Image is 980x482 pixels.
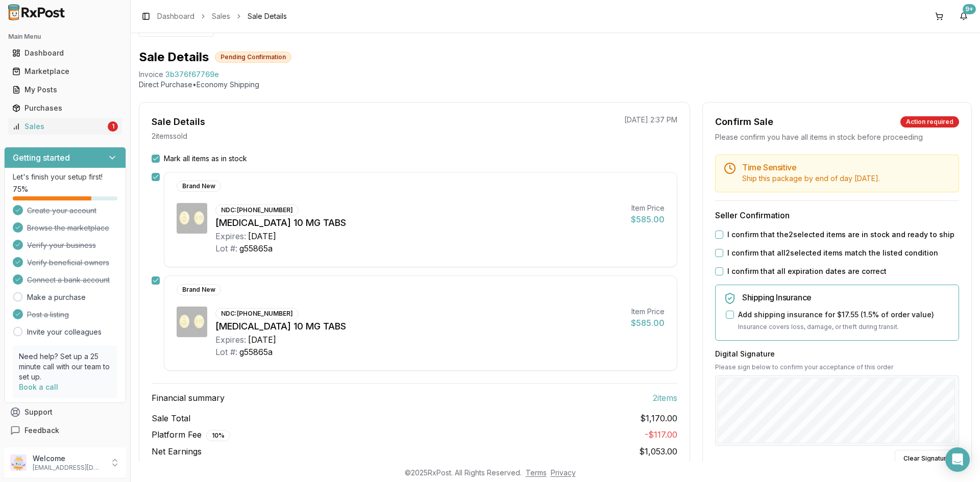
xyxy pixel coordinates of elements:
span: Ship this package by end of day [DATE] . [742,174,880,183]
p: Need help? Set up a 25 minute call with our team to set up. [19,351,111,382]
a: Purchases [8,99,122,117]
button: Dashboard [4,45,126,61]
span: $1,053.00 [639,446,677,456]
button: Sales1 [4,118,126,135]
div: Lot #: [215,242,237,255]
h3: Getting started [13,151,70,164]
div: Expires: [215,334,246,346]
div: Sales [12,121,106,132]
img: User avatar [10,454,27,471]
label: I confirm that all 2 selected items match the listed condition [727,248,938,258]
a: Dashboard [8,44,122,62]
a: Privacy [551,468,576,477]
a: Marketplace [8,62,122,81]
div: Expires: [215,230,246,242]
div: NDC: [PHONE_NUMBER] [215,205,299,216]
button: My Posts [4,82,126,98]
span: 3b376f67769e [165,69,219,80]
p: [EMAIL_ADDRESS][DOMAIN_NAME] [33,464,104,472]
img: Jardiance 10 MG TABS [177,203,207,234]
button: 9+ [955,8,972,24]
a: Dashboard [157,11,194,21]
div: $585.00 [631,213,665,225]
p: Welcome [33,453,104,464]
button: Feedback [4,421,126,440]
div: g55865a [239,346,273,358]
div: My Posts [12,85,118,95]
label: I confirm that all expiration dates are correct [727,266,887,276]
div: [DATE] [248,230,276,242]
h3: Digital Signature [715,349,959,359]
div: Lot #: [215,346,237,358]
h5: Time Sensitive [742,163,950,171]
h5: Shipping Insurance [742,293,950,301]
span: Create your account [27,206,96,216]
span: Connect a bank account [27,275,110,285]
span: Verify beneficial owners [27,258,109,268]
a: Make a purchase [27,292,86,302]
span: 2 item s [653,392,677,404]
div: NDC: [PHONE_NUMBER] [215,308,299,319]
label: Mark all items as in stock [164,154,247,164]
span: Financial summary [152,392,225,404]
button: Support [4,403,126,421]
div: [DATE] [248,334,276,346]
span: Verify your business [27,240,96,250]
div: Please confirm you have all items in stock before proceeding [715,132,959,142]
span: Post a listing [27,310,69,320]
p: [DATE] 2:37 PM [624,115,677,125]
div: 9+ [963,4,976,14]
a: My Posts [8,81,122,99]
div: Confirm Sale [715,115,773,129]
div: Brand New [177,181,221,192]
p: Direct Purchase • Economy Shipping [139,80,972,90]
span: 75 % [13,184,28,194]
div: Marketplace [12,66,118,77]
span: $1,170.00 [640,412,677,424]
a: Invite your colleagues [27,327,102,337]
div: 10 % [206,430,230,441]
span: Net Earnings [152,445,202,458]
a: Sales [212,11,230,21]
div: Sale Details [152,115,205,129]
div: Action required [900,116,959,128]
div: [MEDICAL_DATA] 10 MG TABS [215,216,623,230]
h2: Main Menu [8,33,122,41]
div: Brand New [177,284,221,295]
div: 1 [108,121,118,132]
p: Insurance covers loss, damage, or theft during transit. [738,322,950,332]
span: Feedback [24,425,59,436]
span: Browse the marketplace [27,223,109,233]
button: Clear Signature [895,450,959,467]
button: Marketplace [4,63,126,80]
label: Add shipping insurance for $17.55 ( 1.5 % of order value) [738,310,934,320]
div: Item Price [631,307,665,317]
span: Sale Total [152,412,190,424]
p: Please sign below to confirm your acceptance of this order [715,363,959,371]
div: $585.00 [631,317,665,329]
img: Jardiance 10 MG TABS [177,307,207,337]
div: Open Intercom Messenger [945,447,970,472]
p: Let's finish your setup first! [13,172,117,182]
button: Purchases [4,100,126,116]
h1: Sale Details [139,49,209,65]
span: Platform Fee [152,428,230,441]
nav: breadcrumb [157,11,287,21]
a: Sales1 [8,117,122,136]
div: Pending Confirmation [215,52,291,63]
div: g55865a [239,242,273,255]
label: I confirm that the 2 selected items are in stock and ready to ship [727,230,954,240]
div: Item Price [631,203,665,213]
span: - $117.00 [645,429,677,440]
a: Book a call [19,383,58,391]
div: Dashboard [12,48,118,58]
p: 2 item s sold [152,131,187,141]
div: [MEDICAL_DATA] 10 MG TABS [215,319,623,334]
a: Terms [526,468,547,477]
img: RxPost Logo [4,4,69,20]
h3: Seller Confirmation [715,209,959,221]
div: Invoice [139,69,163,80]
span: Sale Details [248,11,287,21]
div: Purchases [12,103,118,113]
